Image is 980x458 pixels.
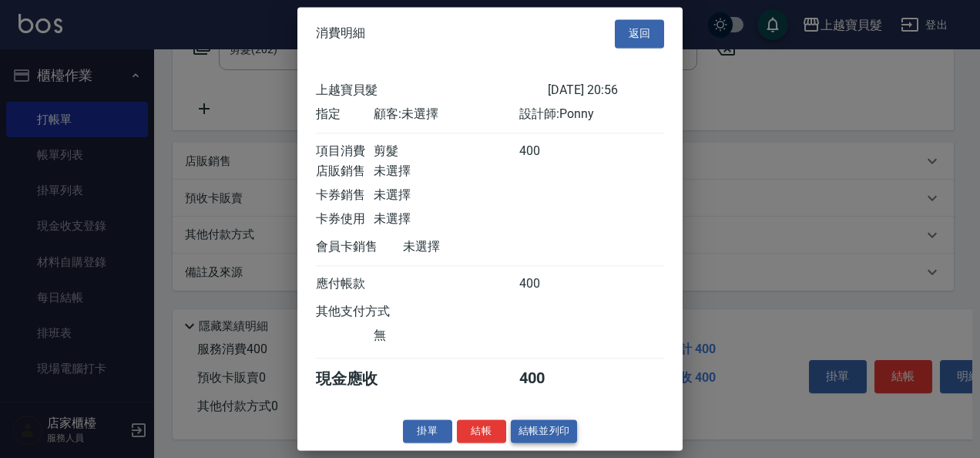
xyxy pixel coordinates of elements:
div: 400 [519,276,577,292]
button: 返回 [615,19,664,48]
div: 會員卡銷售 [316,239,403,255]
div: 無 [374,328,519,344]
button: 結帳並列印 [511,419,578,443]
div: 未選擇 [403,239,548,255]
div: 現金應收 [316,369,403,389]
div: [DATE] 20:56 [548,83,664,99]
div: 應付帳款 [316,276,374,292]
div: 項目消費 [316,143,374,160]
div: 400 [519,143,577,160]
div: 指定 [316,106,374,123]
div: 店販銷售 [316,163,374,180]
div: 卡券銷售 [316,187,374,204]
div: 卡券使用 [316,211,374,227]
div: 設計師: Ponny [519,106,664,123]
div: 顧客: 未選擇 [374,106,519,123]
div: 剪髮 [374,143,519,160]
div: 其他支付方式 [316,304,432,320]
button: 掛單 [403,419,452,443]
div: 未選擇 [374,211,519,227]
div: 未選擇 [374,163,519,180]
div: 未選擇 [374,187,519,204]
span: 消費明細 [316,26,365,42]
div: 400 [519,369,577,389]
button: 結帳 [457,419,506,443]
div: 上越寶貝髮 [316,83,548,99]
